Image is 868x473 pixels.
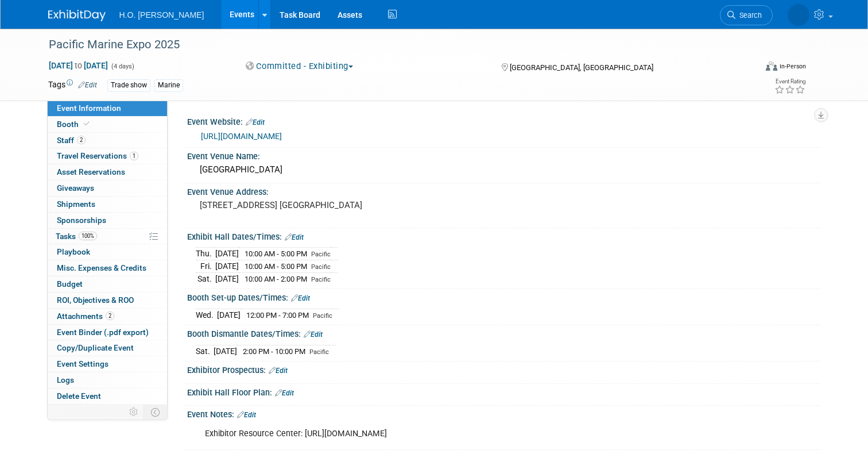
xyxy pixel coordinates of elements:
[196,345,214,357] td: Sat.
[311,276,331,283] span: Pacific
[57,216,106,225] span: Sponsorships
[245,249,307,258] span: 10:00 AM - 5:00 PM
[196,248,215,260] td: Thu.
[187,228,820,243] div: Exhibit Hall Dates/Times:
[57,183,94,193] span: Giveaways
[304,330,323,339] a: Edit
[107,79,150,91] div: Trade show
[766,61,777,71] img: Format-Inperson.png
[78,81,97,89] a: Edit
[215,260,239,273] td: [DATE]
[48,10,106,21] img: ExhibitDay
[187,384,820,399] div: Exhibit Hall Floor Plan:
[48,180,167,196] a: Giveaways
[57,328,149,337] span: Event Binder (.pdf export)
[48,340,167,356] a: Copy/Duplicate Event
[84,121,90,127] i: Booth reservation complete
[79,232,97,240] span: 100%
[187,113,820,128] div: Event Website:
[196,309,217,321] td: Wed.
[187,289,820,304] div: Booth Set-up Dates/Times:
[124,405,144,420] td: Personalize Event Tab Strip
[269,367,288,375] a: Edit
[57,151,138,160] span: Travel Reservations
[48,101,167,116] a: Event Information
[57,120,92,129] span: Booth
[48,197,167,212] a: Shipments
[57,247,90,256] span: Playbook
[48,325,167,340] a: Event Binder (.pdf export)
[57,103,121,113] span: Event Information
[243,347,305,356] span: 2:00 PM - 10:00 PM
[154,79,183,91] div: Marine
[77,136,86,144] span: 2
[57,312,114,321] span: Attachments
[106,312,114,320] span: 2
[245,262,307,271] span: 10:00 AM - 5:00 PM
[215,272,239,284] td: [DATE]
[311,263,331,271] span: Pacific
[779,62,806,71] div: In-Person
[693,11,719,20] span: Search
[214,345,237,357] td: [DATE]
[48,60,108,71] span: [DATE] [DATE]
[694,60,806,77] div: Event Format
[48,372,167,388] a: Logs
[309,348,329,356] span: Pacific
[57,391,101,401] span: Delete Event
[242,60,358,72] button: Committed - Exhibiting
[187,325,820,340] div: Booth Dismantle Dates/Times:
[57,263,146,272] span: Misc. Expenses & Credits
[110,63,134,70] span: (4 days)
[48,117,167,132] a: Booth
[48,164,167,180] a: Asset Reservations
[275,389,294,397] a: Edit
[187,183,820,198] div: Event Venue Address:
[48,309,167,324] a: Attachments2
[57,279,83,289] span: Budget
[57,199,95,209] span: Shipments
[48,244,167,260] a: Playbook
[57,375,74,384] span: Logs
[187,362,820,376] div: Exhibitor Prospectus:
[57,359,108,368] span: Event Settings
[48,260,167,276] a: Misc. Expenses & Credits
[196,161,812,179] div: [GEOGRAPHIC_DATA]
[48,79,97,92] td: Tags
[196,260,215,273] td: Fri.
[144,405,167,420] td: Toggle Event Tabs
[48,213,167,228] a: Sponsorships
[245,275,307,283] span: 10:00 AM - 2:00 PM
[119,10,204,20] span: H.O. [PERSON_NAME]
[215,248,239,260] td: [DATE]
[73,61,84,70] span: to
[56,232,97,241] span: Tasks
[45,34,742,55] div: Pacific Marine Expo 2025
[130,152,138,160] span: 1
[48,389,167,404] a: Delete Event
[57,295,134,305] span: ROI, Objectives & ROO
[57,343,134,352] span: Copy/Duplicate Event
[237,411,256,419] a: Edit
[201,132,282,141] a: [URL][DOMAIN_NAME]
[48,293,167,308] a: ROI, Objectives & ROO
[246,311,309,320] span: 12:00 PM - 7:00 PM
[48,229,167,244] a: Tasks100%
[745,6,809,19] img: Paige Bostrom
[313,312,332,320] span: Pacific
[187,406,820,421] div: Event Notes:
[285,233,304,241] a: Edit
[57,167,125,176] span: Asset Reservations
[48,276,167,292] a: Budget
[197,422,697,445] div: Exhibitor Resource Center: [URL][DOMAIN_NAME]
[677,5,730,25] a: Search
[774,79,805,84] div: Event Rating
[311,251,331,258] span: Pacific
[48,356,167,372] a: Event Settings
[196,272,215,284] td: Sat.
[57,136,86,145] span: Staff
[217,309,241,321] td: [DATE]
[291,294,310,302] a: Edit
[246,118,265,126] a: Edit
[510,63,653,72] span: [GEOGRAPHIC_DATA], [GEOGRAPHIC_DATA]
